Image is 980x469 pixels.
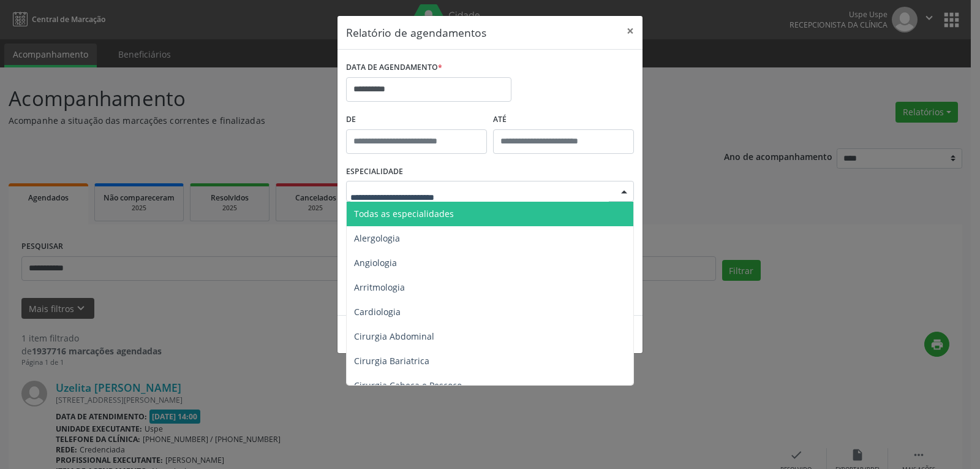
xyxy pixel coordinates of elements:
[493,110,634,129] label: ATÉ
[354,330,434,342] span: Cirurgia Abdominal
[354,208,454,219] span: Todas as especialidades
[346,25,486,40] h5: Relatório de agendamentos
[354,355,429,367] span: Cirurgia Bariatrica
[354,379,462,391] span: Cirurgia Cabeça e Pescoço
[618,16,643,46] button: Close
[346,110,487,129] label: De
[354,306,401,318] span: Cardiologia
[346,58,442,77] label: DATA DE AGENDAMENTO
[354,281,405,293] span: Arritmologia
[354,232,400,244] span: Alergologia
[354,257,397,269] span: Angiologia
[346,162,403,181] label: ESPECIALIDADE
